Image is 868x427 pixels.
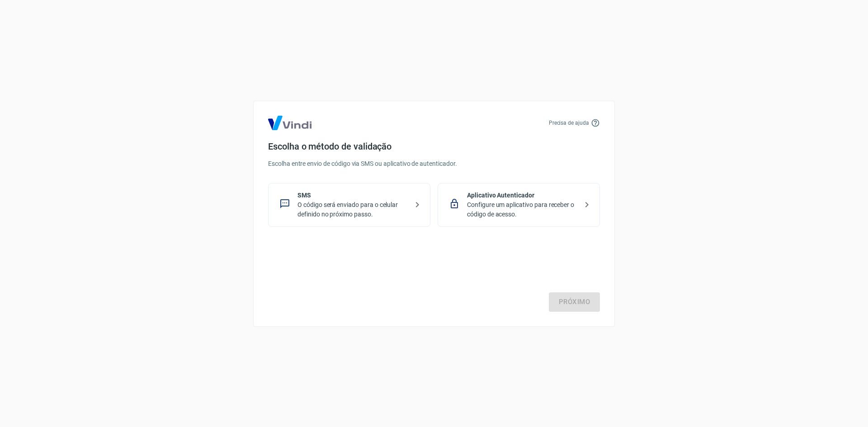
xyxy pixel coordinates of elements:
p: Precisa de ajuda [549,119,589,127]
p: Aplicativo Autenticador [467,191,578,200]
img: Logo Vind [268,116,311,130]
div: SMSO código será enviado para o celular definido no próximo passo. [268,183,430,227]
p: SMS [297,191,408,200]
div: Aplicativo AutenticadorConfigure um aplicativo para receber o código de acesso. [438,183,600,227]
h4: Escolha o método de validação [268,141,600,152]
p: Escolha entre envio de código via SMS ou aplicativo de autenticador. [268,159,600,169]
p: Configure um aplicativo para receber o código de acesso. [467,200,578,219]
p: O código será enviado para o celular definido no próximo passo. [297,200,408,219]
